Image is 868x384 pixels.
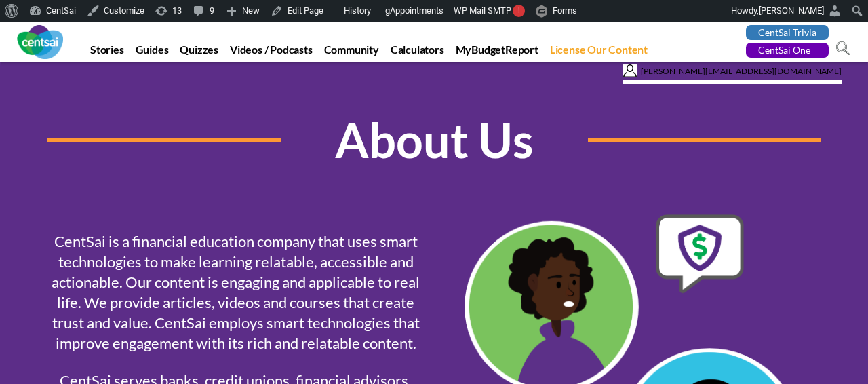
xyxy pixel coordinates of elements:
a: Stories [85,43,129,62]
a: Quizzes [175,43,223,62]
img: CentSai [17,25,63,59]
a: MyBudgetReport [451,43,543,62]
a: Guides [131,43,174,62]
span: [PERSON_NAME] [759,5,824,16]
a: [PERSON_NAME][EMAIL_ADDRESS][DOMAIN_NAME] [623,64,842,84]
a: Videos / Podcasts [225,43,317,62]
a: CentSai One [746,43,829,58]
span: [PERSON_NAME][EMAIL_ADDRESS][DOMAIN_NAME] [637,64,842,78]
a: Calculators [386,43,449,62]
a: CentSai Trivia [746,25,829,40]
a: License Our Content [545,43,652,62]
a: Community [319,43,384,62]
span: ! [513,5,525,17]
span: About Us [281,106,588,174]
p: CentSai is a financial education company that uses smart technologies to make learning relatable,... [47,231,424,353]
